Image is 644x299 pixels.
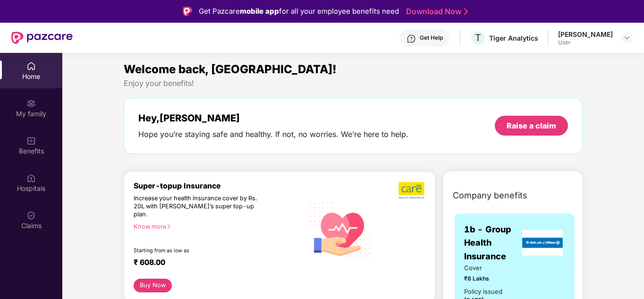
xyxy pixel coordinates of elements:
[507,120,556,131] div: Raise a claim
[406,7,465,17] a: Download Now
[134,279,172,292] button: Buy Now
[558,30,613,39] div: [PERSON_NAME]
[138,129,408,139] div: Hope you’re staying safe and healthy. If not, no worries. We’re here to help.
[26,173,36,183] img: svg+xml;base64,PHN2ZyBpZD0iSG9zcGl0YWxzIiB4bWxucz0iaHR0cDovL3d3dy53My5vcmcvMjAwMC9zdmciIHdpZHRoPS...
[199,6,399,17] div: Get Pazcare for all your employee benefits need
[240,7,279,16] strong: mobile app
[134,258,295,269] div: ₹ 608.00
[26,61,36,71] img: svg+xml;base64,PHN2ZyBpZD0iSG9tZSIgeG1sbnM9Imh0dHA6Ly93d3cudzMub3JnLzIwMDAvc3ZnIiB3aWR0aD0iMjAiIG...
[26,99,36,108] img: svg+xml;base64,PHN2ZyB3aWR0aD0iMjAiIGhlaWdodD0iMjAiIHZpZXdCb3g9IjAgMCAyMCAyMCIgZmlsbD0ibm9uZSIgeG...
[124,62,337,76] span: Welcome back, [GEOGRAPHIC_DATA]!
[134,248,264,254] div: Starting from as low as
[453,189,527,202] span: Company benefits
[304,193,377,267] img: svg+xml;base64,PHN2ZyB4bWxucz0iaHR0cDovL3d3dy53My5vcmcvMjAwMC9zdmciIHhtbG5zOnhsaW5rPSJodHRwOi8vd3...
[464,263,508,273] span: Cover
[138,112,408,124] div: Hey, [PERSON_NAME]
[464,287,502,297] div: Policy issued
[623,34,631,42] img: svg+xml;base64,PHN2ZyBpZD0iRHJvcGRvd24tMzJ4MzIiIHhtbG5zPSJodHRwOi8vd3d3LnczLm9yZy8yMDAwL3N2ZyIgd2...
[26,136,36,145] img: svg+xml;base64,PHN2ZyBpZD0iQmVuZWZpdHMiIHhtbG5zPSJodHRwOi8vd3d3LnczLm9yZy8yMDAwL3N2ZyIgd2lkdGg9Ij...
[464,223,520,263] span: 1b - Group Health Insurance
[26,211,36,220] img: svg+xml;base64,PHN2ZyBpZD0iQ2xhaW0iIHhtbG5zPSJodHRwOi8vd3d3LnczLm9yZy8yMDAwL3N2ZyIgd2lkdGg9IjIwIi...
[558,39,613,46] div: User
[420,34,443,42] div: Get Help
[398,181,425,199] img: b5dec4f62d2307b9de63beb79f102df3.png
[134,223,298,230] div: Know more
[464,274,508,283] span: ₹8 Lakhs
[124,78,583,88] div: Enjoy your benefits!
[522,230,563,256] img: insurerLogo
[183,7,192,16] img: Logo
[475,32,481,43] span: T
[11,32,73,44] img: New Pazcare Logo
[134,181,304,190] div: Super-topup Insurance
[166,224,171,229] span: right
[464,7,468,17] img: Stroke
[134,195,263,219] div: Increase your health insurance cover by Rs. 20L with [PERSON_NAME]’s super top-up plan.
[407,34,416,43] img: svg+xml;base64,PHN2ZyBpZD0iSGVscC0zMngzMiIgeG1sbnM9Imh0dHA6Ly93d3cudzMub3JnLzIwMDAvc3ZnIiB3aWR0aD...
[489,34,538,43] div: Tiger Analytics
